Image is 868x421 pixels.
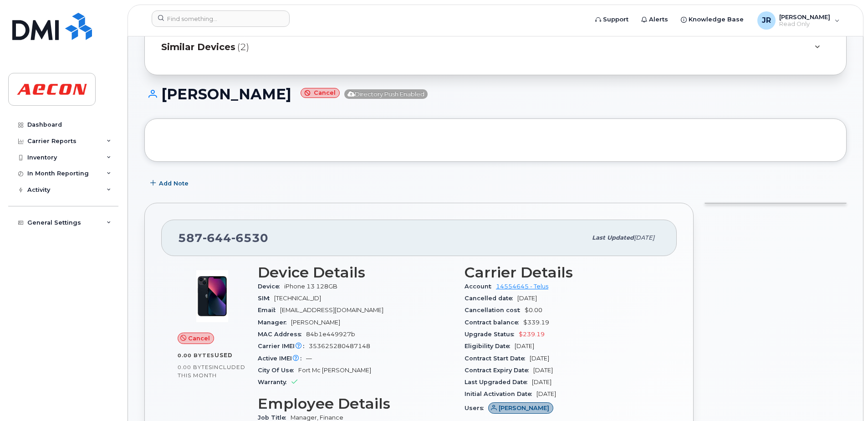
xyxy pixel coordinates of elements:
span: [DATE] [517,295,537,302]
span: included this month [178,364,245,379]
span: [DATE] [532,379,551,385]
span: [DATE] [634,234,654,241]
span: 0.00 Bytes [178,352,214,359]
span: Device [258,283,284,290]
span: Users [465,405,488,411]
span: Last Upgraded Date [465,379,532,385]
div: Jacki Richter [751,11,846,30]
span: Carrier IMEI [258,343,309,349]
span: 587 [178,231,268,245]
span: Eligibility Date [465,343,515,349]
span: $239.19 [519,331,545,338]
button: Add Note [144,175,196,192]
span: $0.00 [525,307,542,313]
span: [EMAIL_ADDRESS][DOMAIN_NAME] [280,307,383,313]
span: Cancelled date [465,295,517,302]
a: 14554645 - Telus [496,283,548,290]
span: [DATE] [530,355,549,362]
span: JR [762,15,771,26]
span: Read Only [779,21,830,28]
img: image20231002-3703462-1ig824h.jpeg [185,269,240,323]
span: [PERSON_NAME] [499,404,549,412]
input: Find something... [152,10,290,27]
span: 353625280487148 [309,343,370,349]
a: Knowledge Base [674,10,750,29]
span: Fort Mc [PERSON_NAME] [298,367,371,374]
span: Initial Activation Date [465,390,536,397]
h3: Carrier Details [465,264,660,281]
span: MAC Address [258,331,306,338]
a: Alerts [635,10,674,29]
span: 6530 [231,231,268,245]
span: [PERSON_NAME] [779,13,830,21]
span: Job Title [258,414,291,421]
span: Contract balance [465,319,523,326]
span: Last updated [592,234,634,241]
span: [TECHNICAL_ID] [274,295,321,302]
span: Directory Push Enabled [344,89,428,99]
span: Alerts [649,15,668,24]
span: Warranty [258,379,291,385]
span: Manager [258,319,291,326]
span: $339.19 [523,319,549,326]
span: (2) [237,41,249,54]
h3: Employee Details [258,395,454,412]
span: Similar Devices [161,41,235,54]
span: [DATE] [533,367,553,374]
span: [PERSON_NAME] [291,319,340,326]
span: Active IMEI [258,355,306,362]
span: [DATE] [515,343,534,349]
span: Knowledge Base [689,15,744,24]
span: SIM [258,295,274,302]
span: Upgrade Status [465,331,519,338]
span: 84b1e449927b [306,331,355,338]
span: 644 [203,231,231,245]
h1: [PERSON_NAME] [144,86,847,102]
span: Cancel [188,334,210,343]
a: Support [589,10,635,29]
small: Cancel [301,88,340,98]
span: 0.00 Bytes [178,364,212,370]
span: Account [465,283,496,290]
span: Contract Expiry Date [465,367,533,374]
h3: Device Details [258,264,454,281]
span: Cancellation cost [465,307,525,313]
span: — [306,355,312,362]
span: Contract Start Date [465,355,530,362]
span: used [214,352,233,359]
span: iPhone 13 128GB [284,283,337,290]
a: [PERSON_NAME] [488,405,553,411]
span: Email [258,307,280,313]
span: Add Note [159,179,189,188]
span: City Of Use [258,367,298,374]
span: [DATE] [536,390,556,397]
span: Manager, Finance [291,414,343,421]
span: Support [603,15,628,24]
